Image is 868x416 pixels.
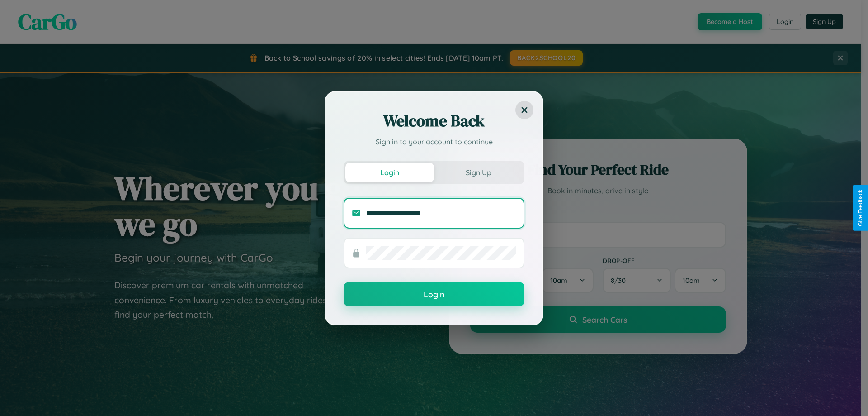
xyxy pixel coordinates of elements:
[344,136,524,147] p: Sign in to your account to continue
[344,282,524,306] button: Login
[344,110,524,132] h2: Welcome Back
[857,190,863,226] div: Give Feedback
[434,163,523,182] button: Sign Up
[345,163,434,182] button: Login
